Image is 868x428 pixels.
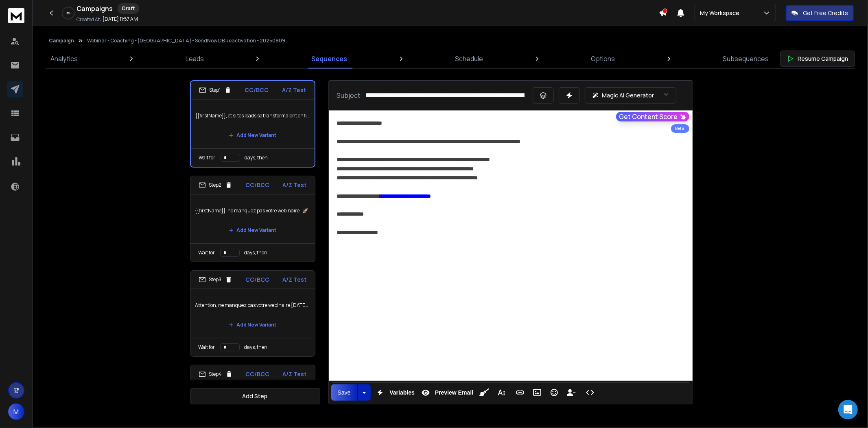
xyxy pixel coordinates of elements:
[671,124,689,133] div: Beta
[118,3,139,14] div: Draft
[312,54,348,64] p: Sequences
[196,104,310,127] p: {{firstName}}, et si tes leads se transformaient enfin en RDV qualifiés ?
[190,388,320,404] button: Add Step
[418,384,475,401] button: Preview Email
[723,54,769,64] p: Subsequences
[547,384,562,401] button: Emoticons
[190,270,315,357] li: Step3CC/BCCA/Z TestAttention, ne manquez pas votre webinaire [DATE] ! 🚀Add New VariantWait forday...
[512,384,528,401] button: Insert Link (Ctrl+K)
[186,54,204,64] p: Leads
[199,181,232,189] div: Step 2
[331,384,357,401] button: Save
[700,9,743,17] p: My Workspace
[602,91,654,99] p: Magic AI Generator
[190,80,315,168] li: Step1CC/BCCA/Z Test{{firstName}}, et si tes leads se transformaient enfin en RDV qualifiés ?Add N...
[838,400,858,419] div: Open Intercom Messenger
[718,49,774,68] a: Subsequences
[282,86,306,94] p: A/Z Test
[8,8,24,23] img: logo
[8,404,24,420] button: M
[455,54,483,64] p: Schedule
[49,38,74,44] button: Campaign
[77,16,101,23] p: Created At:
[245,154,268,161] p: days, then
[529,384,545,401] button: Insert Image (Ctrl+P)
[66,11,71,15] p: 0 %
[199,86,232,94] div: Step 1
[585,87,676,104] button: Magic AI Generator
[46,49,83,68] a: Analytics
[283,276,307,284] p: A/Z Test
[388,389,416,396] span: Variables
[803,9,848,17] p: Get Free Credits
[103,16,138,22] p: [DATE] 11:57 AM
[433,389,475,396] span: Preview Email
[195,199,310,222] p: {{firstName}}, ne manquez pas votre webinaire ! 🚀
[283,181,307,189] p: A/Z Test
[450,49,488,68] a: Schedule
[307,49,352,68] a: Sequences
[477,384,492,401] button: Clean HTML
[245,249,268,256] p: days, then
[245,181,269,189] p: CC/BCC
[77,4,113,13] h1: Campaigns
[337,90,363,100] p: Subject:
[245,276,269,284] p: CC/BCC
[199,371,233,378] div: Step 4
[181,49,209,68] a: Leads
[50,54,78,64] p: Analytics
[199,154,216,161] p: Wait for
[190,176,315,262] li: Step2CC/BCCA/Z Test{{firstName}}, ne manquez pas votre webinaire ! 🚀Add New VariantWait fordays, ...
[591,54,615,64] p: Options
[87,38,285,44] p: Webinar - Coaching - [GEOGRAPHIC_DATA] - SendNow DB Reactivation - 20250909
[582,384,598,401] button: Code View
[199,249,215,256] p: Wait for
[246,370,270,378] p: CC/BCC
[283,370,307,378] p: A/Z Test
[786,5,854,21] button: Get Free Credits
[222,127,283,143] button: Add New Variant
[616,112,689,121] button: Get Content Score
[222,317,283,333] button: Add New Variant
[780,51,855,67] button: Resume Campaign
[564,384,579,401] button: Insert Unsubscribe Link
[372,384,416,401] button: Variables
[245,344,268,351] p: days, then
[195,294,310,317] p: Attention, ne manquez pas votre webinaire [DATE] ! 🚀
[494,384,509,401] button: More Text
[586,49,620,68] a: Options
[199,276,232,283] div: Step 3
[245,86,269,94] p: CC/BCC
[199,344,215,351] p: Wait for
[222,222,283,238] button: Add New Variant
